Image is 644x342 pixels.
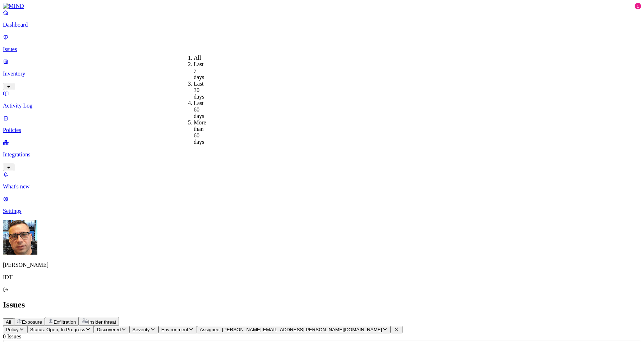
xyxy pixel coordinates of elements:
span: All [6,319,11,325]
span: Exfiltration [54,319,76,325]
a: Dashboard [3,9,641,28]
p: [PERSON_NAME] [3,262,641,268]
a: MIND [3,3,641,9]
span: Environment [161,327,188,332]
span: Insider threat [88,319,116,325]
span: Status: Open, In Progress [30,327,85,332]
p: What's new [3,183,641,190]
p: Issues [3,46,641,53]
span: Discovered [97,327,121,332]
span: Exposure [22,319,42,325]
span: Assignee: [PERSON_NAME][EMAIL_ADDRESS][PERSON_NAME][DOMAIN_NAME] [200,327,382,332]
a: Policies [3,115,641,133]
span: Policy [6,327,19,332]
a: Integrations [3,139,641,170]
p: Inventory [3,70,641,77]
p: Activity Log [3,102,641,109]
a: Issues [3,34,641,53]
img: Edgar Rincon [3,220,37,255]
h2: Issues [3,300,641,310]
a: What's new [3,171,641,190]
a: Settings [3,196,641,214]
p: Settings [3,208,641,214]
div: 1 [635,3,641,9]
p: Integrations [3,151,641,158]
p: IDT [3,274,641,281]
a: Activity Log [3,90,641,109]
span: 0 Issues [3,333,21,339]
p: Dashboard [3,22,641,28]
p: Policies [3,127,641,133]
span: Severity [132,327,149,332]
img: MIND [3,3,24,9]
a: Inventory [3,58,641,89]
